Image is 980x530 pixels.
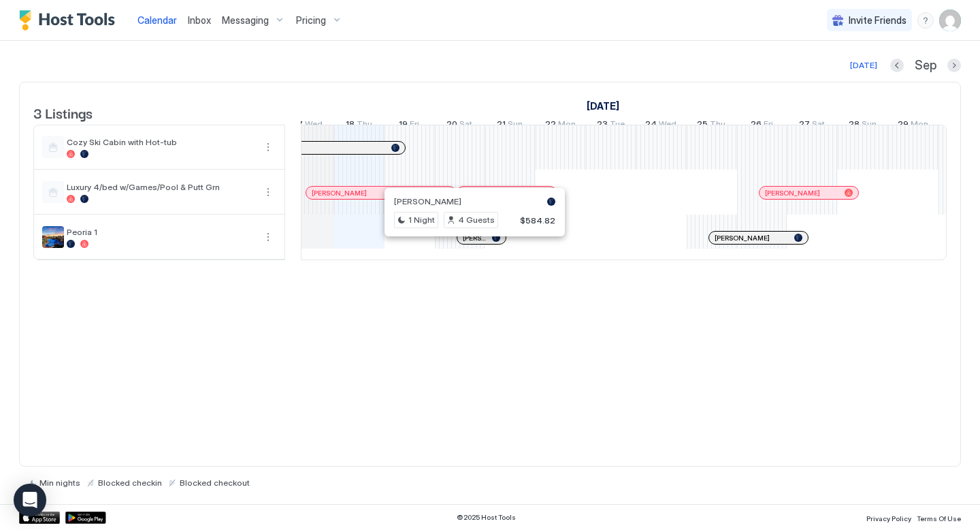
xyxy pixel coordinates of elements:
[137,13,177,27] a: Calendar
[849,14,906,27] span: Invite Friends
[917,12,934,29] div: menu
[33,102,93,123] span: 3 Listings
[395,116,423,136] a: September 19, 2025
[866,510,911,525] a: Privacy Policy
[457,513,516,522] span: © 2025 Host Tools
[188,14,211,26] span: Inbox
[850,59,877,72] div: [DATE]
[260,184,276,200] button: More options
[260,229,276,245] div: menu
[583,96,623,116] a: September 3, 2025
[260,139,276,155] div: menu
[898,119,909,133] span: 29
[65,512,106,524] a: Google Play Store
[443,116,476,136] a: September 20, 2025
[137,14,177,26] span: Calendar
[180,478,250,488] span: Blocked checkout
[520,215,555,225] span: $584.82
[394,196,461,206] span: [PERSON_NAME]
[19,512,60,524] a: App Store
[542,116,579,136] a: September 22, 2025
[911,119,928,133] span: Mon
[346,119,355,133] span: 18
[459,119,472,133] span: Sat
[497,119,506,133] span: 21
[42,226,64,248] div: listing image
[812,119,825,133] span: Sat
[796,116,828,136] a: September 27, 2025
[188,13,211,27] a: Inbox
[610,119,625,133] span: Tue
[710,119,725,133] span: Thu
[890,59,904,72] button: Previous month
[67,182,255,192] span: Luxury 4/bed w/Games/Pool & Putt Grn
[296,14,326,27] span: Pricing
[751,119,762,133] span: 26
[747,116,777,136] a: September 26, 2025
[305,119,323,133] span: Wed
[558,119,576,133] span: Mon
[222,14,269,27] span: Messaging
[545,119,556,133] span: 22
[410,119,419,133] span: Fri
[862,119,877,133] span: Sun
[849,119,860,133] span: 28
[659,119,676,133] span: Wed
[799,119,810,133] span: 27
[98,478,162,488] span: Blocked checkin
[715,234,770,243] span: [PERSON_NAME]
[312,189,367,198] span: [PERSON_NAME]
[458,214,495,226] span: 4 Guests
[894,116,932,136] a: September 29, 2025
[915,58,936,74] span: Sep
[697,119,708,133] span: 25
[67,137,255,147] span: Cozy Ski Cabin with Hot-tub
[399,119,408,133] span: 19
[693,116,729,136] a: September 25, 2025
[765,189,820,198] span: [PERSON_NAME]
[642,116,680,136] a: September 24, 2025
[14,484,46,516] div: Open Intercom Messenger
[917,514,961,523] span: Terms Of Use
[260,139,276,155] button: More options
[357,119,372,133] span: Thu
[408,214,435,226] span: 1 Night
[866,514,911,523] span: Privacy Policy
[493,116,526,136] a: September 21, 2025
[645,119,657,133] span: 24
[593,116,628,136] a: September 23, 2025
[260,184,276,200] div: menu
[39,478,80,488] span: Min nights
[845,116,880,136] a: September 28, 2025
[67,227,255,237] span: Peoria 1
[291,116,326,136] a: September 17, 2025
[508,119,523,133] span: Sun
[848,57,879,74] button: [DATE]
[939,10,961,31] div: User profile
[917,510,961,525] a: Terms Of Use
[260,229,276,245] button: More options
[947,59,961,72] button: Next month
[463,234,487,243] span: [PERSON_NAME]
[597,119,608,133] span: 23
[342,116,376,136] a: September 18, 2025
[764,119,773,133] span: Fri
[19,10,121,31] a: Host Tools Logo
[446,119,457,133] span: 20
